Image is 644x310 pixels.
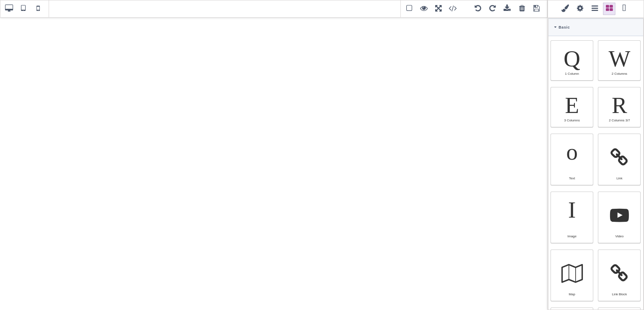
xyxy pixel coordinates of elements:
div: Link Block [603,292,636,296]
span: Settings [574,3,586,15]
div: 3 Columns [551,87,593,127]
div: 1 Column [551,40,593,81]
div: Map [556,292,588,296]
div: Image [556,234,588,238]
div: Link Block [598,250,641,301]
span: Preview [418,3,430,15]
span: Open Layer Manager [588,3,601,15]
div: Video [603,234,636,238]
div: Image [551,192,593,243]
div: Map [551,250,593,301]
div: 2 Columns 3/7 [603,118,636,122]
div: Text [556,176,588,180]
div: 2 Columns [598,40,641,81]
div: Basic [548,18,643,36]
span: Open AI Assistant [618,3,630,15]
span: Save & Close [530,3,543,15]
div: 2 Columns 3/7 [598,87,641,127]
div: 1 Column [556,72,588,76]
div: Link [598,134,641,185]
div: Link [603,176,636,180]
div: 2 Columns [603,72,636,76]
span: Fullscreen [432,3,445,15]
span: Open Blocks [603,3,615,15]
span: View components [403,3,415,15]
div: Video [598,192,641,243]
span: Open Style Manager [559,3,571,15]
div: 3 Columns [556,118,588,122]
div: Text [551,134,593,185]
span: View code [447,3,470,15]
